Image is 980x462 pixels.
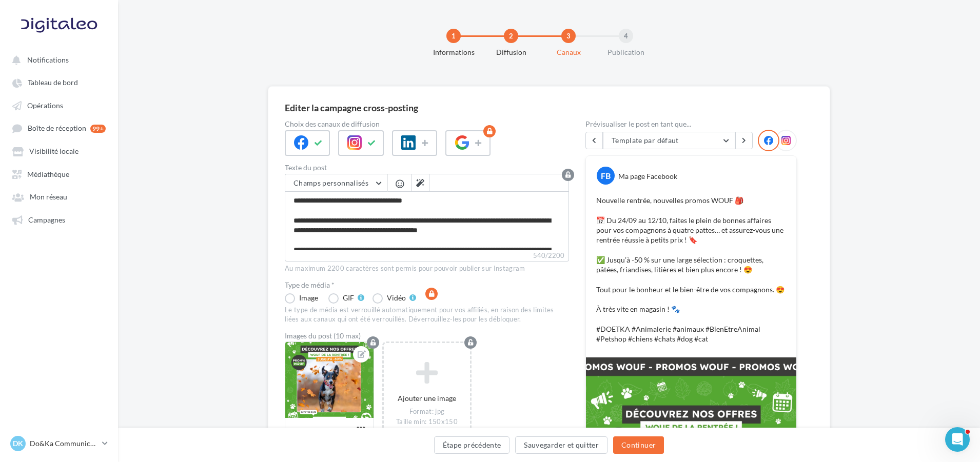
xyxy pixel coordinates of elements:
[28,124,86,133] span: Boîte de réception
[293,178,368,187] span: Champs personnalisés
[6,73,112,91] a: Tableau de bord
[285,306,569,324] div: Le type de média est verrouillé automatiquement pour vos affiliés, en raison des limites liées au...
[28,78,78,87] span: Tableau de bord
[515,436,607,454] button: Sauvegarder et quitter
[343,294,354,302] div: GIF
[593,47,659,57] div: Publication
[299,294,318,302] div: Image
[945,427,970,452] iframe: Intercom live chat
[285,103,813,112] div: Editer la campagne cross-posting
[596,195,786,344] p: Nouvelle rentrée, nouvelles promos WOUF 🎒 📅 Du 24/09 au 12/10, faites le plein de bonnes affaires...
[603,132,735,149] button: Template par défaut
[597,167,615,185] div: FB
[285,120,569,128] label: Choix des canaux de diffusion
[285,282,569,289] label: Type de média *
[536,47,601,57] div: Canaux
[28,215,65,224] span: Campagnes
[27,170,69,178] span: Médiathèque
[285,250,569,262] label: 540/2200
[585,120,797,128] div: Prévisualiser le post en tant que...
[30,438,98,449] p: Do&Ka Communication
[504,29,518,43] div: 2
[285,264,569,273] div: Au maximum 2200 caractères sont permis pour pouvoir publier sur Instagram
[13,438,23,449] span: DK
[618,171,677,181] div: Ma page Facebook
[6,165,112,183] a: Médiathèque
[8,434,110,453] a: DK Do&Ka Communication
[27,101,63,110] span: Opérations
[285,174,387,192] button: Champs personnalisés
[6,187,112,206] a: Mon réseau
[434,436,510,454] button: Étape précédente
[27,55,69,64] span: Notifications
[6,118,112,137] a: Boîte de réception 99+
[285,164,569,171] label: Texte du post
[561,29,576,43] div: 3
[29,147,79,156] span: Visibilité locale
[421,47,486,57] div: Informations
[30,193,67,202] span: Mon réseau
[6,210,112,229] a: Campagnes
[478,47,544,57] div: Diffusion
[6,142,112,160] a: Visibilité locale
[90,125,106,133] div: 99+
[619,29,633,43] div: 4
[6,50,108,69] button: Notifications
[612,136,679,145] span: Template par défaut
[446,29,461,43] div: 1
[285,332,569,339] div: Images du post (10 max)
[387,294,406,302] div: Vidéo
[6,96,112,114] a: Opérations
[613,436,664,454] button: Continuer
